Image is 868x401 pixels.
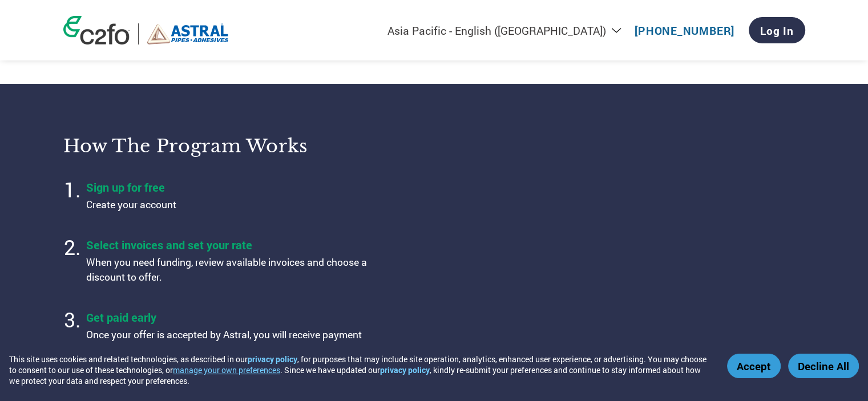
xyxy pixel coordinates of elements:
[788,354,859,378] button: Decline All
[749,17,805,43] a: Log In
[86,180,372,195] h4: Sign up for free
[9,354,710,386] div: This site uses cookies and related technologies, as described in our , for purposes that may incl...
[147,23,229,44] img: Astral
[63,135,420,157] h3: How the program works
[173,364,280,375] button: manage your own preferences
[248,354,297,364] a: privacy policy
[86,237,372,252] h4: Select invoices and set your rate
[86,255,372,285] p: When you need funding, review available invoices and choose a discount to offer.
[380,364,430,375] a: privacy policy
[86,197,372,212] p: Create your account
[635,23,734,38] a: [PHONE_NUMBER]
[727,354,781,378] button: Accept
[86,310,372,325] h4: Get paid early
[86,327,372,358] p: Once your offer is accepted by Astral, you will receive payment in as little as 24 hours
[63,16,130,44] img: c2fo logo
